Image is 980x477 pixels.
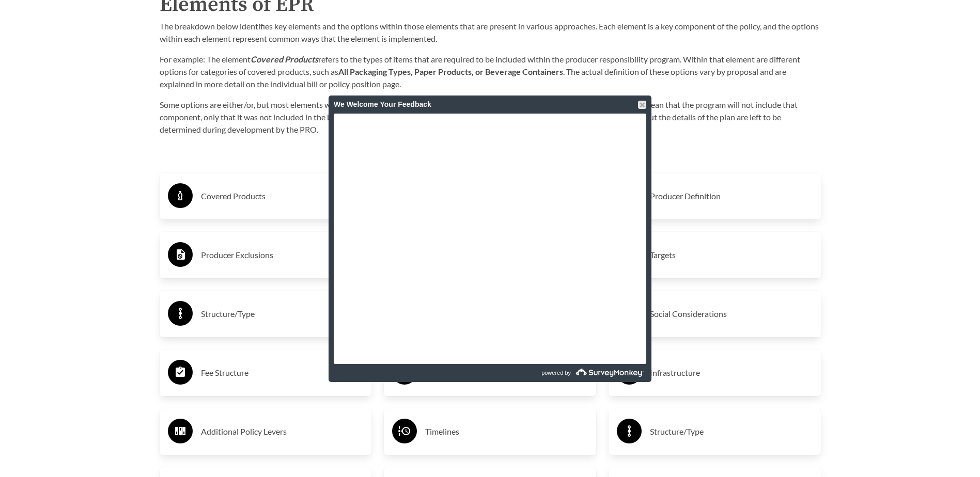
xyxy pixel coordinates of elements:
[541,364,571,382] span: powered by
[201,247,364,263] h3: Producer Exclusions
[251,54,318,64] strong: Covered Products
[338,67,563,76] strong: All Packaging Types, Paper Products, or Beverage Containers
[650,364,813,381] h3: Infrastructure
[160,53,821,90] p: For example: The element refers to the types of items that are required to be included within the...
[650,423,813,440] h3: Structure/Type
[650,306,813,322] h3: Social Considerations
[201,423,364,440] h3: Additional Policy Levers
[650,247,813,263] h3: Targets
[201,364,364,381] h3: Fee Structure
[201,188,364,204] h3: Covered Products
[334,96,646,114] div: We Welcome Your Feedback
[201,306,364,322] h3: Structure/Type
[160,20,821,45] p: The breakdown below identifies key elements and the options within those elements that are presen...
[650,188,813,204] h3: Producer Definition
[160,99,821,136] p: Some options are either/or, but most elements will include multiple options together. The absence...
[425,423,588,440] h3: Timelines
[491,364,646,382] a: powered by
